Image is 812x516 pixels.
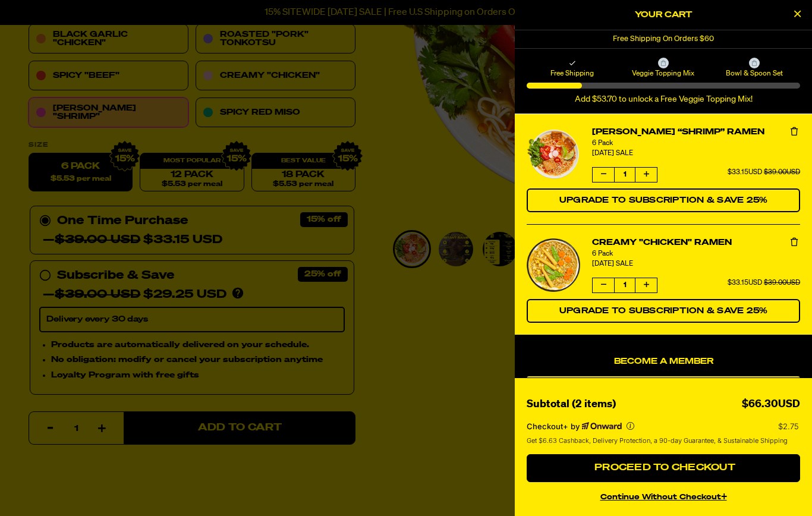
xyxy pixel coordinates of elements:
[742,396,800,413] div: $66.30USD
[571,421,580,431] span: by
[527,376,800,476] div: product
[527,487,800,504] button: continue without Checkout+
[728,169,762,176] span: $33.15USD
[592,126,800,139] a: [PERSON_NAME] “Shrimp” Ramen
[764,169,800,176] span: $39.00USD
[527,6,800,24] h2: Your Cart
[527,188,800,212] button: Switch Tom Yum “Shrimp” Ramen to a Subscription
[582,422,622,430] a: Powered by Onward
[614,278,635,292] span: 1
[778,421,800,431] p: $2.75
[559,196,768,204] span: Upgrade to Subscription & Save 25%
[591,463,735,473] span: Proceed to Checkout
[592,237,800,249] a: Creamy "Chicken" Ramen
[559,307,768,315] span: Upgrade to Subscription & Save 25%
[592,249,800,259] div: 6 Pack
[527,421,568,431] span: Checkout+
[592,259,800,270] div: [DATE] SALE
[6,461,128,510] iframe: Marketing Popup
[764,279,800,287] span: $39.00USD
[593,278,614,292] button: Decrease quantity of Creamy "Chicken" Ramen
[593,168,614,182] button: Decrease quantity of Tom Yum “Shrimp” Ramen
[527,413,800,454] section: Checkout+
[527,95,800,105] div: Add $53.70 to unlock a Free Veggie Topping Mix!
[728,279,762,287] span: $33.15USD
[614,168,635,182] span: 1
[635,168,657,182] button: Increase quantity of Tom Yum “Shrimp” Ramen
[527,114,800,224] li: product
[619,68,707,78] span: Veggie Topping Mix
[528,68,616,78] span: Free Shipping
[592,139,800,148] div: 6 Pack
[527,399,616,410] span: Subtotal (2 items)
[515,30,812,48] div: 1 of 1
[527,238,580,292] a: View details for Creamy "Chicken" Ramen
[711,68,798,78] span: Bowl & Spoon Set
[527,224,800,335] li: product
[788,126,800,138] button: Remove Tom Yum “Shrimp” Ramen
[592,148,800,159] div: [DATE] SALE
[527,436,788,446] span: Get $6.63 Cashback, Delivery Protection, a 90-day Guarantee, & Sustainable Shipping
[527,238,580,292] img: Creamy "Chicken" Ramen
[527,357,800,367] h4: Become a Member
[635,278,657,292] button: Increase quantity of Creamy "Chicken" Ramen
[527,299,800,323] button: Switch Creamy "Chicken" Ramen to a Subscription
[527,454,800,483] button: Proceed to Checkout
[788,237,800,248] button: Remove Creamy "Chicken" Ramen
[627,422,634,430] button: More info
[527,128,580,180] a: View details for Tom Yum “Shrimp” Ramen
[527,128,580,180] img: Tom Yum “Shrimp” Ramen
[788,6,806,24] button: Close Cart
